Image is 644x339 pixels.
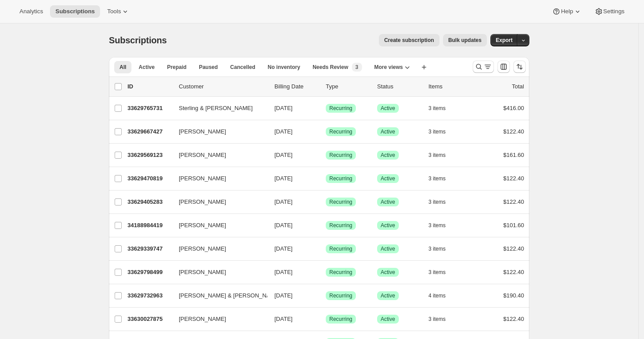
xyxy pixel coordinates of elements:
[326,82,370,91] div: Type
[503,316,524,322] span: $122.40
[503,198,524,205] span: $122.40
[274,222,293,229] span: [DATE]
[589,5,630,18] button: Settings
[174,312,262,326] button: [PERSON_NAME]
[127,196,524,208] div: 33629405283[PERSON_NAME][DATE]SuccessRecurringSuccessActive3 items$122.40
[329,292,352,299] span: Recurring
[381,292,395,299] span: Active
[179,221,226,230] span: [PERSON_NAME]
[428,313,455,325] button: 3 items
[428,292,446,299] span: 4 items
[329,105,352,112] span: Recurring
[174,218,262,232] button: [PERSON_NAME]
[329,222,352,229] span: Recurring
[174,195,262,209] button: [PERSON_NAME]
[312,64,348,71] span: Needs Review
[174,101,262,115] button: Sterling & [PERSON_NAME]
[381,152,395,159] span: Active
[179,127,226,136] span: [PERSON_NAME]
[329,269,352,276] span: Recurring
[274,198,293,205] span: [DATE]
[497,61,510,73] button: Customize table column order and visibility
[120,64,126,71] span: All
[179,244,226,253] span: [PERSON_NAME]
[127,221,172,230] p: 34188984419
[329,175,352,182] span: Recurring
[369,61,416,73] button: More views
[179,104,253,113] span: Sterling & [PERSON_NAME]
[374,64,403,71] span: More views
[329,152,352,159] span: Recurring
[174,171,262,186] button: [PERSON_NAME]
[179,291,281,300] span: [PERSON_NAME] & [PERSON_NAME]
[377,82,421,91] p: Status
[448,37,482,44] span: Bulk updates
[127,243,524,255] div: 33629339747[PERSON_NAME][DATE]SuccessRecurringSuccessActive3 items$122.40
[19,8,43,15] span: Analytics
[127,127,172,136] p: 33629667427
[102,5,135,18] button: Tools
[428,175,446,182] span: 3 items
[503,128,524,135] span: $122.40
[428,269,446,276] span: 3 items
[381,175,395,182] span: Active
[428,196,455,208] button: 3 items
[174,289,262,303] button: [PERSON_NAME] & [PERSON_NAME]
[381,198,395,206] span: Active
[355,64,359,71] span: 3
[503,152,524,158] span: $161.60
[179,174,226,183] span: [PERSON_NAME]
[443,34,487,46] button: Bulk updates
[179,198,226,206] span: [PERSON_NAME]
[428,243,455,255] button: 3 items
[503,222,524,229] span: $101.60
[381,316,395,323] span: Active
[428,126,455,138] button: 3 items
[127,315,172,324] p: 33630027875
[428,105,446,112] span: 3 items
[381,105,395,112] span: Active
[329,245,352,252] span: Recurring
[428,198,446,206] span: 3 items
[274,152,293,158] span: [DATE]
[14,5,48,18] button: Analytics
[428,289,455,302] button: 4 items
[428,102,455,114] button: 3 items
[167,64,186,71] span: Prepaid
[496,37,513,44] span: Export
[127,198,172,206] p: 33629405283
[329,128,352,135] span: Recurring
[428,172,455,185] button: 3 items
[381,222,395,229] span: Active
[384,37,434,44] span: Create subscription
[179,268,226,277] span: [PERSON_NAME]
[179,315,226,324] span: [PERSON_NAME]
[473,61,494,73] button: Search and filter results
[274,292,293,299] span: [DATE]
[329,198,352,206] span: Recurring
[428,245,446,252] span: 3 items
[127,82,172,91] p: ID
[127,313,524,325] div: 33630027875[PERSON_NAME][DATE]SuccessRecurringSuccessActive3 items$122.40
[127,82,524,91] div: IDCustomerBilling DateTypeStatusItemsTotal
[428,219,455,232] button: 3 items
[179,82,267,91] p: Customer
[417,61,431,73] button: Create new view
[268,64,300,71] span: No inventory
[127,149,524,161] div: 33629569123[PERSON_NAME][DATE]SuccessRecurringSuccessActive3 items$161.60
[428,149,455,161] button: 3 items
[503,245,524,252] span: $122.40
[503,175,524,182] span: $122.40
[274,245,293,252] span: [DATE]
[381,269,395,276] span: Active
[561,8,573,15] span: Help
[230,64,255,71] span: Cancelled
[603,8,625,15] span: Settings
[127,268,172,277] p: 33629798499
[127,102,524,114] div: 33629765731Sterling & [PERSON_NAME][DATE]SuccessRecurringSuccessActive3 items$416.00
[379,34,440,46] button: Create subscription
[174,125,262,139] button: [PERSON_NAME]
[127,151,172,160] p: 33629569123
[127,126,524,138] div: 33629667427[PERSON_NAME][DATE]SuccessRecurringSuccessActive3 items$122.40
[55,8,95,15] span: Subscriptions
